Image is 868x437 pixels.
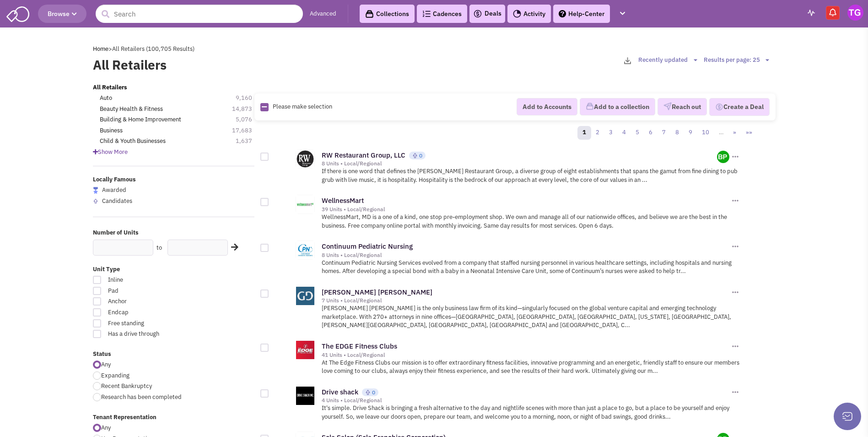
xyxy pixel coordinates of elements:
[591,126,604,140] a: 2
[684,126,697,140] a: 9
[93,175,255,184] label: Locally Famous
[322,304,740,330] p: [PERSON_NAME] [PERSON_NAME] is the only business law firm of its kind—singularly focused on the g...
[100,137,166,146] a: Child & Youth Businesses
[101,393,182,401] span: Research has been completed
[322,259,740,276] p: Continuum Pediatric Nursing Services evolved from a company that staffed nursing personnel in var...
[617,126,631,140] a: 4
[728,126,741,140] a: »
[714,126,728,140] a: …
[322,196,364,205] a: WellnessMart
[236,115,261,124] span: 5,076
[102,319,204,328] span: Free standing
[100,126,123,135] a: Business
[322,242,413,251] a: Continuum Pediatric Nursing
[322,288,432,296] a: [PERSON_NAME] [PERSON_NAME]
[322,388,358,396] a: Drive shack
[100,115,181,124] a: Building & Home Improvement
[365,10,374,18] img: icon-collection-lavender-black.svg
[273,103,332,110] span: Please make selection
[372,389,375,396] span: 0
[322,297,730,304] div: 7 Units • Local/Regional
[232,126,261,135] span: 17,683
[365,389,371,395] img: locallyfamous-upvote.png
[553,5,610,23] a: Help-Center
[101,382,152,390] span: Recent Bankruptcy
[322,167,740,184] p: If there is one word that defines the [PERSON_NAME] Restaurant Group, a diverse group of eight es...
[513,10,521,18] img: Activity.png
[322,351,730,359] div: 41 Units • Local/Regional
[322,206,730,213] div: 39 Units • Local/Regional
[322,251,730,259] div: 8 Units • Local/Regional
[232,105,261,114] span: 14,873
[48,10,77,18] span: Browse
[236,137,261,146] span: 1,637
[709,98,770,116] button: Create a Deal
[473,8,482,19] img: icon-deals.svg
[507,5,551,23] a: Activity
[93,229,255,237] label: Number of Units
[322,359,740,376] p: At The Edge Fitness Clubs our mission is to offer extraordinary fitness facilities, innovative pr...
[6,5,29,22] img: SmartAdmin
[102,297,204,306] span: Anchor
[236,94,261,103] span: 9,160
[102,308,204,317] span: Endcap
[322,213,740,230] p: WellnessMart, MD is a one of a kind, one stop pre-employment shop. We own and manage all of our n...
[586,102,594,110] img: icon-collection-lavender.png
[322,342,397,350] a: The EDGE Fitness Clubs
[101,371,129,379] span: Expanding
[102,276,204,284] span: Inline
[100,105,163,114] a: Beauty Health & Fitness
[473,8,501,19] a: Deals
[225,241,240,253] div: Search Nearby
[93,350,255,359] label: Status
[93,413,255,422] label: Tenant Representation
[93,198,98,204] img: locallyfamous-upvote.png
[419,152,422,159] span: 0
[96,5,303,23] input: Search
[38,5,86,23] button: Browse
[322,397,730,404] div: 4 Units • Local/Regional
[559,10,566,17] img: help.png
[322,151,405,159] a: RW Restaurant Group, LLC
[847,5,863,21] img: Tim Garber
[741,126,757,140] a: »»
[322,404,740,421] p: It's simple. Drive Shack is bringing a fresh alternative to the day and nightlife scenes with mor...
[412,153,418,158] img: locallyfamous-upvote.png
[93,148,128,156] span: Show More
[93,45,108,53] a: Home
[322,160,717,167] div: 8 Units • Local/Regional
[360,5,415,23] a: Collections
[624,57,631,64] img: download-2-24.png
[670,126,684,140] a: 8
[310,10,336,18] a: Advanced
[112,45,194,53] span: All Retailers (100,705 Results)
[93,83,127,92] a: All Retailers
[577,126,591,140] a: 1
[717,151,729,163] img: 93f9PgwSEk--L4mtWeeVXQ.png
[93,187,98,194] img: locallyfamous-largeicon.png
[417,5,467,23] a: Cadences
[102,197,132,205] span: Candidates
[644,126,658,140] a: 6
[422,11,431,17] img: Cadences_logo.png
[156,244,162,252] label: to
[101,424,111,432] span: Any
[102,330,204,339] span: Has a drive through
[604,126,618,140] a: 3
[108,45,112,53] span: >
[580,98,655,115] button: Add to a collection
[93,83,127,91] b: All Retailers
[657,126,671,140] a: 7
[658,98,707,115] button: Reach out
[663,102,672,110] img: VectorPaper_Plane.png
[100,94,112,103] a: Auto
[517,98,577,115] button: Add to Accounts
[715,102,723,112] img: Deal-Dollar.png
[102,186,126,194] span: Awarded
[697,126,714,140] a: 10
[101,361,111,368] span: Any
[631,126,644,140] a: 5
[93,56,371,74] label: All Retailers
[93,265,255,274] label: Unit Type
